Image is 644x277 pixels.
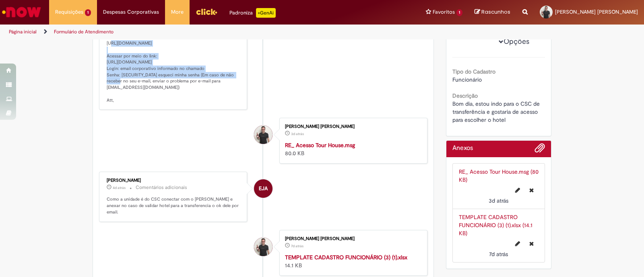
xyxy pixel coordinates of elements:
time: 26/08/2025 09:21:35 [489,250,508,258]
time: 26/08/2025 09:21:35 [291,244,303,248]
div: [PERSON_NAME] [PERSON_NAME] [285,124,419,129]
p: +GenAi [256,8,276,18]
div: Padroniza [229,8,276,18]
span: 3d atrás [489,197,508,204]
a: TEMPLATE CADASTRO FUNCIONÁRIO (3) (1).xlsx [285,254,407,261]
a: Formulário de Atendimento [54,29,114,35]
small: Comentários adicionais [136,184,187,191]
div: Lucas Heringer Frossard Dalpra [254,238,272,256]
time: 29/08/2025 10:14:14 [489,197,508,204]
div: Emilio Jose Andres Casado [254,179,272,198]
span: More [171,8,184,16]
a: Página inicial [9,29,37,35]
h2: Anexos [452,145,473,152]
ul: Trilhas de página [6,25,423,39]
span: 1 [456,9,462,16]
span: 3d atrás [291,131,304,136]
button: Adicionar anexos [535,143,545,157]
span: 4d atrás [113,185,126,190]
a: RE_ Acesso Tour House.msg [285,142,355,149]
a: TEMPLATE CADASTRO FUNCIONÁRIO (3) (1).xlsx (14.1 KB) [459,213,533,237]
div: 80.0 KB [285,141,419,157]
img: ServiceNow [1,4,42,20]
a: RE_ Acesso Tour House.msg (80 KB) [459,168,539,183]
span: [PERSON_NAME] [PERSON_NAME] [555,8,638,15]
p: Como a unidade é do CSC conectar com o [PERSON_NAME] e anexar no caso de validar hotel para a tra... [107,196,241,215]
div: 14.1 KB [285,253,419,269]
time: 28/08/2025 14:48:33 [113,185,126,190]
button: Excluir TEMPLATE CADASTRO FUNCIONÁRIO (3) (1).xlsx [524,237,539,250]
span: Funcionário [452,76,482,83]
button: Editar nome de arquivo TEMPLATE CADASTRO FUNCIONÁRIO (3) (1).xlsx [510,237,525,250]
time: 29/08/2025 10:14:14 [291,131,304,136]
span: 7d atrás [291,244,303,248]
b: Descrição [452,92,478,99]
button: Editar nome de arquivo RE_ Acesso Tour House.msg [510,184,525,197]
img: click_logo_yellow_360x200.png [196,6,217,18]
span: 7d atrás [489,250,508,258]
button: Excluir RE_ Acesso Tour House.msg [524,184,539,197]
b: Tipo do Cadastro [452,68,495,75]
span: EJA [259,179,268,198]
div: [PERSON_NAME] [PERSON_NAME] [285,236,419,241]
div: Lucas Heringer Frossard Dalpra [254,125,272,144]
span: 1 [85,9,91,16]
span: Rascunhos [481,8,510,16]
span: Bom dia, estou indo para o CSC de transferência e gostaria de acesso para escolher o hotel [452,100,541,123]
a: Rascunhos [475,8,510,16]
span: Despesas Corporativas [103,8,159,16]
div: [PERSON_NAME] [107,178,241,183]
span: Favoritos [433,8,455,16]
span: Requisições [55,8,83,16]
